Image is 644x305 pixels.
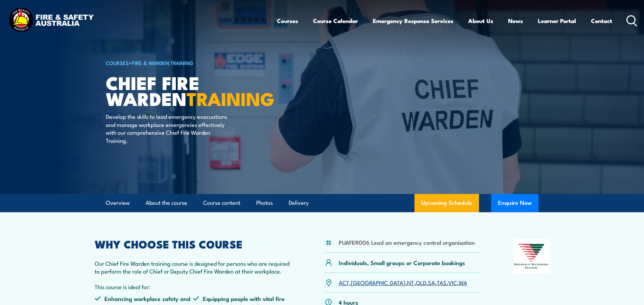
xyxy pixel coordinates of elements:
[277,12,298,30] a: Courses
[95,239,292,248] h2: WHY CHOOSE THIS COURSE
[187,84,275,112] strong: TRAINING
[95,283,292,290] p: This course is ideal for:
[591,12,612,30] a: Contact
[448,278,457,286] a: VIC
[437,278,447,286] a: TAS
[538,12,576,30] a: Learner Portal
[491,194,539,212] button: Enquire Now
[106,59,129,66] a: COURSES
[407,278,414,286] a: NT
[508,12,523,30] a: News
[416,278,426,286] a: QLD
[95,259,292,275] p: Our Chief Fire Warden training course is designed for persons who are required to perform the rol...
[146,194,187,212] a: About the course
[106,112,229,144] p: Develop the skills to lead emergency evacuations and manage workplace emergencies effectively wit...
[428,278,435,286] a: SA
[203,194,240,212] a: Course content
[351,278,405,286] a: [GEOGRAPHIC_DATA]
[106,59,273,67] h6: >
[132,59,193,66] a: Fire & Warden Training
[339,279,467,286] p: , , , , , , ,
[106,194,130,212] a: Overview
[313,12,358,30] a: Course Calendar
[289,194,309,212] a: Delivery
[339,238,475,246] li: PUAFER006 Lead an emergency control organisation
[414,194,479,212] a: Upcoming Schedule
[513,239,550,274] img: Nationally Recognised Training logo.
[459,278,467,286] a: WA
[339,259,465,266] p: Individuals, Small groups or Corporate bookings
[468,12,493,30] a: About Us
[339,278,349,286] a: ACT
[106,74,273,106] h1: Chief Fire Warden
[373,12,453,30] a: Emergency Response Services
[256,194,273,212] a: Photos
